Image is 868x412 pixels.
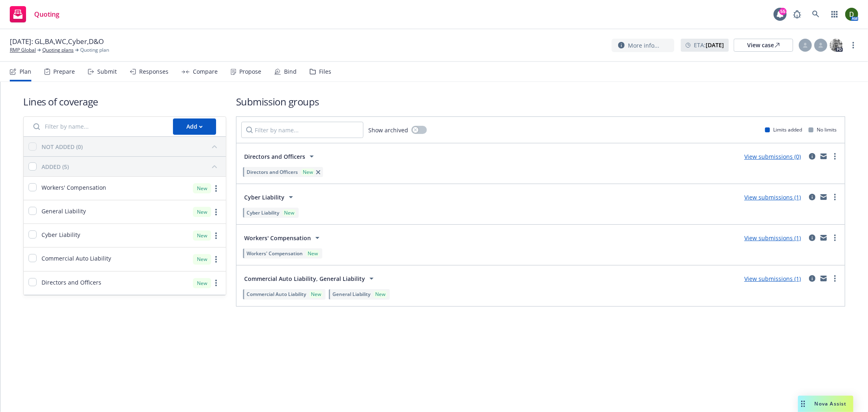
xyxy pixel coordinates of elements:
[80,46,109,54] span: Quoting plan
[244,152,305,161] span: Directors and Officers
[97,68,117,75] div: Submit
[848,40,858,50] a: more
[244,274,365,283] span: Commercial Auto Liability, General Liability
[830,192,840,202] a: more
[826,6,843,22] a: Switch app
[706,41,724,49] strong: [DATE]
[23,95,226,108] h1: Lines of coverage
[765,126,802,133] div: Limits added
[28,118,168,135] input: Filter by name...
[211,231,221,241] a: more
[789,6,805,22] a: Report a Bug
[42,183,106,192] span: Workers' Compensation
[694,41,724,49] span: ETA :
[10,46,36,54] a: RMP Global
[815,400,847,407] span: Nova Assist
[139,68,168,75] div: Responses
[744,153,801,160] a: View submissions (0)
[306,250,319,257] div: New
[53,68,75,75] div: Prepare
[807,233,817,243] a: circleInformation
[628,41,659,50] span: More info...
[830,151,840,161] a: more
[744,275,801,283] a: View submissions (1)
[193,230,211,241] div: New
[193,254,211,264] div: New
[807,151,817,161] a: circleInformation
[612,39,674,52] button: More info...
[42,254,111,263] span: Commercial Auto Liability
[241,230,325,246] button: Workers' Compensation
[173,118,216,135] button: Add
[42,230,80,239] span: Cyber Liability
[239,68,261,75] div: Propose
[193,207,211,217] div: New
[241,270,379,287] button: Commercial Auto Liability, General Liability
[830,274,840,283] a: more
[42,207,86,215] span: General Liability
[42,160,221,173] button: ADDED (5)
[247,250,303,257] span: Workers' Compensation
[798,396,853,412] button: Nova Assist
[284,68,297,75] div: Bind
[42,142,83,151] div: NOT ADDED (0)
[244,193,284,202] span: Cyber Liability
[247,291,306,298] span: Commercial Auto Liability
[42,46,74,54] a: Quoting plans
[193,183,211,193] div: New
[193,278,211,288] div: New
[42,162,69,171] div: ADDED (5)
[211,184,221,193] a: more
[332,291,370,298] span: General Liability
[747,39,780,51] div: View case
[734,39,793,52] a: View case
[319,68,331,75] div: Files
[779,8,787,15] div: 55
[744,193,801,201] a: View submissions (1)
[819,151,829,161] a: mail
[241,189,299,205] button: Cyber Liability
[807,192,817,202] a: circleInformation
[845,8,858,21] img: photo
[211,254,221,264] a: more
[830,39,843,52] img: photo
[819,192,829,202] a: mail
[807,274,817,283] a: circleInformation
[211,278,221,288] a: more
[282,209,296,216] div: New
[7,3,63,26] a: Quoting
[830,233,840,243] a: more
[20,68,31,75] div: Plan
[819,233,829,243] a: mail
[819,274,829,283] a: mail
[798,396,808,412] div: Drag to move
[241,122,363,138] input: Filter by name...
[301,169,315,175] div: New
[744,234,801,242] a: View submissions (1)
[809,126,837,133] div: No limits
[211,207,221,217] a: more
[241,148,319,164] button: Directors and Officers
[808,6,824,22] a: Search
[10,37,104,46] span: [DATE]: GL,BA,WC,Cyber,D&O
[42,278,101,287] span: Directors and Officers
[193,68,218,75] div: Compare
[374,291,387,298] div: New
[247,169,298,175] span: Directors and Officers
[244,234,311,242] span: Workers' Compensation
[368,126,408,134] span: Show archived
[247,209,279,216] span: Cyber Liability
[42,140,221,153] button: NOT ADDED (0)
[34,11,59,18] span: Quoting
[186,119,203,134] div: Add
[236,95,845,108] h1: Submission groups
[309,291,323,298] div: New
